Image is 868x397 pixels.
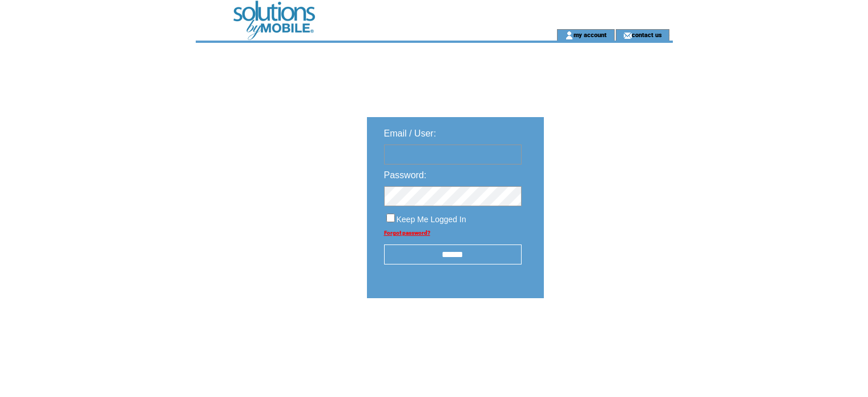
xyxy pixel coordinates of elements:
img: transparent.png [577,327,634,341]
span: Email / User: [384,129,437,138]
a: my account [574,31,607,38]
span: Keep Me Logged In [397,215,466,224]
img: account_icon.gif [565,31,574,40]
a: Forgot password? [384,230,430,236]
img: contact_us_icon.gif [623,31,632,40]
span: Password: [384,170,427,180]
a: contact us [632,31,662,38]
